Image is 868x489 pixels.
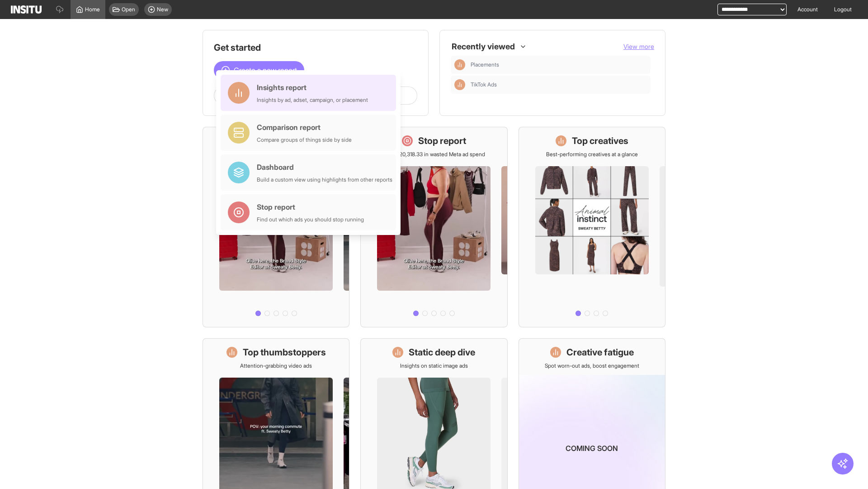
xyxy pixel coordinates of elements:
[454,79,465,90] div: Insights
[471,61,499,68] span: Placements
[257,82,368,93] div: Insights report
[85,6,100,13] span: Home
[214,61,304,79] button: Create a new report
[240,362,312,369] p: Attention-grabbing video ads
[471,81,497,88] span: TikTok Ads
[11,5,42,14] img: Logo
[257,201,364,212] div: Stop report
[157,6,168,13] span: New
[623,42,654,51] button: View more
[519,127,665,327] a: Top creativesBest-performing creatives at a glance
[383,151,485,158] p: Save £20,318.33 in wasted Meta ad spend
[257,176,392,183] div: Build a custom view using highlights from other reports
[400,362,468,369] p: Insights on static image ads
[203,127,349,327] a: What's live nowSee all active ads instantly
[546,151,638,158] p: Best-performing creatives at a glance
[214,41,417,54] h1: Get started
[409,346,475,359] h1: Static deep dive
[471,81,647,88] span: TikTok Ads
[623,43,654,50] span: View more
[122,6,135,13] span: Open
[418,134,466,147] h1: Stop report
[243,346,326,359] h1: Top thumbstoppers
[257,136,352,144] div: Compare groups of things side by side
[572,134,628,147] h1: Top creatives
[360,127,507,327] a: Stop reportSave £20,318.33 in wasted Meta ad spend
[257,96,368,104] div: Insights by ad, adset, campaign, or placement
[257,216,364,223] div: Find out which ads you should stop running
[234,65,297,76] span: Create a new report
[257,162,392,173] div: Dashboard
[257,122,352,133] div: Comparison report
[471,61,647,68] span: Placements
[454,59,465,70] div: Insights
